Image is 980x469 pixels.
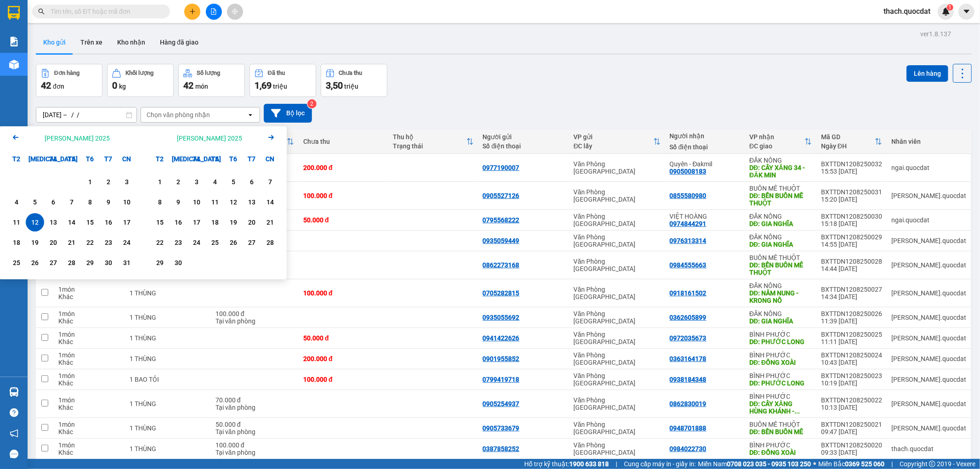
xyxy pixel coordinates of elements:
[243,150,261,168] div: T7
[187,233,206,252] div: Choose Thứ Tư, tháng 09 24 2025. It's available.
[266,132,277,144] button: Next month.
[190,217,203,228] div: 17
[749,254,812,261] div: BUÔN MÊ THUỘT
[26,193,44,211] div: Choose Thứ Ba, tháng 08 5 2025. It's available.
[749,142,804,150] div: ĐC giao
[255,80,272,91] span: 1,69
[45,134,110,143] div: [PERSON_NAME] 2025
[224,193,243,211] div: Choose Thứ Sáu, tháng 09 12 2025. It's available.
[891,138,966,145] div: Nhân viên
[264,197,277,208] div: 14
[393,133,466,141] div: Thu hộ
[574,213,661,227] div: Văn Phòng [GEOGRAPHIC_DATA]
[102,237,115,248] div: 23
[28,257,41,268] div: 26
[321,64,387,97] button: Chưa thu3,50 triệu
[65,257,78,268] div: 28
[821,286,882,293] div: BXTTDN1208250027
[749,213,812,220] div: ĐĂK NÔNG
[749,289,812,304] div: DĐ: NÂM NUNG - KRONG NÔ
[245,237,258,248] div: 27
[51,6,159,17] input: Tìm tên, số ĐT hoặc mã đơn
[65,217,78,228] div: 14
[749,233,812,241] div: ĐĂK NÔNG
[62,233,81,252] div: Choose Thứ Năm, tháng 08 21 2025. It's available.
[9,60,19,69] img: warehouse-icon
[7,233,26,252] div: Choose Thứ Hai, tháng 08 18 2025. It's available.
[99,193,118,211] div: Choose Thứ Bảy, tháng 08 9 2025. It's available.
[26,254,44,272] div: Choose Thứ Ba, tháng 08 26 2025. It's available.
[821,293,882,300] div: 14:34 [DATE]
[169,193,187,211] div: Choose Thứ Ba, tháng 09 9 2025. It's available.
[184,4,200,20] button: plus
[245,217,258,228] div: 20
[947,4,953,11] sup: 1
[891,216,966,224] div: ngai.quocdat
[574,160,661,175] div: Văn Phòng [GEOGRAPHIC_DATA]
[821,168,882,175] div: 15:53 [DATE]
[303,164,384,171] div: 200.000 đ
[670,213,740,220] div: VIỆT HOÀNG
[303,289,384,297] div: 100.000 đ
[151,193,169,211] div: Choose Thứ Hai, tháng 09 8 2025. It's available.
[821,213,882,220] div: BXTTDN1208250030
[821,317,882,325] div: 11:39 [DATE]
[266,132,277,143] svg: Arrow Right
[187,173,206,191] div: Choose Thứ Tư, tháng 09 3 2025. It's available.
[120,176,133,187] div: 3
[206,233,224,252] div: Choose Thứ Năm, tháng 09 25 2025. It's available.
[118,193,136,211] div: Choose Chủ Nhật, tháng 08 10 2025. It's available.
[749,133,804,141] div: VP nhận
[102,176,115,187] div: 2
[749,157,812,164] div: ĐĂK NÔNG
[26,233,44,252] div: Choose Thứ Ba, tháng 08 19 2025. It's available.
[7,150,26,168] div: T2
[99,150,118,168] div: T7
[891,237,966,244] div: simon.quocdat
[821,258,882,265] div: BXTTDN1208250028
[224,150,243,168] div: T6
[574,188,661,203] div: Văn Phòng [GEOGRAPHIC_DATA]
[81,173,99,191] div: Choose Thứ Sáu, tháng 08 1 2025. It's available.
[206,193,224,211] div: Choose Thứ Năm, tháng 09 11 2025. It's available.
[483,192,520,199] div: 0905527126
[41,80,51,91] span: 42
[169,150,187,168] div: [MEDICAL_DATA]
[62,213,81,232] div: Choose Thứ Năm, tháng 08 14 2025. It's available.
[84,257,96,268] div: 29
[574,310,661,325] div: Văn Phòng [GEOGRAPHIC_DATA]
[745,130,816,154] th: Toggle SortBy
[891,192,966,199] div: simon.quocdat
[65,237,78,248] div: 21
[264,176,277,187] div: 7
[821,265,882,272] div: 14:44 [DATE]
[821,233,882,241] div: BXTTDN1208250029
[574,258,661,272] div: Văn Phòng [GEOGRAPHIC_DATA]
[224,173,243,191] div: Choose Thứ Sáu, tháng 09 5 2025. It's available.
[670,168,707,175] div: 0905008183
[209,176,221,187] div: 4
[245,176,258,187] div: 6
[206,213,224,232] div: Choose Thứ Năm, tháng 09 18 2025. It's available.
[102,197,115,208] div: 9
[120,257,133,268] div: 31
[303,216,384,224] div: 50.000 đ
[44,193,62,211] div: Choose Thứ Tư, tháng 08 6 2025. It's available.
[249,64,316,97] button: Đã thu1,69 triệu
[261,173,279,191] div: Choose Chủ Nhật, tháng 09 7 2025. It's available.
[10,257,23,268] div: 25
[574,286,661,300] div: Văn Phòng [GEOGRAPHIC_DATA]
[821,196,882,203] div: 15:20 [DATE]
[84,197,96,208] div: 8
[749,351,812,359] div: BÌNH PHƯỚC
[9,387,19,397] img: warehouse-icon
[99,173,118,191] div: Choose Thứ Bảy, tháng 08 2 2025. It's available.
[821,241,882,248] div: 14:55 [DATE]
[227,237,240,248] div: 26
[574,351,661,366] div: Văn Phòng [GEOGRAPHIC_DATA]
[81,193,99,211] div: Choose Thứ Sáu, tháng 08 8 2025. It's available.
[920,29,951,39] div: ver 1.8.137
[151,173,169,191] div: Choose Thứ Hai, tháng 09 1 2025. It's available.
[120,217,133,228] div: 17
[247,111,254,119] svg: open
